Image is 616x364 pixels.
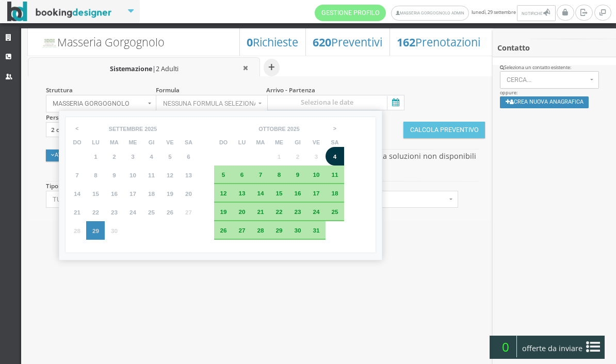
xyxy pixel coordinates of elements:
span: 2 [296,153,300,160]
span: 1 [94,153,98,160]
span: 14 [257,190,264,196]
span: 23 [294,208,301,215]
span: 24 [313,208,319,215]
span: 7 [75,172,79,178]
span: 17 [313,190,319,196]
span: 2 [112,153,116,160]
span: 19 [167,190,173,197]
span: 6 [187,153,190,160]
button: Notifiche [517,5,555,21]
span: > [328,121,342,136]
th: gi [142,138,160,147]
th: lu [86,138,105,147]
span: 11 [331,171,338,178]
div: 2025 [144,126,157,133]
th: me [270,138,288,147]
span: offerte da inviare [519,340,586,357]
span: 3 [315,153,318,160]
span: 26 [167,209,173,216]
b: Contatto [497,43,530,53]
th: do [214,138,233,147]
th: ma [105,138,123,147]
button: Cerca... [500,71,599,89]
span: 7 [259,171,263,178]
th: ve [160,138,179,147]
button: Crea nuova anagrafica [500,96,589,108]
span: 16 [294,190,301,196]
th: ma [251,138,270,147]
span: 11 [148,172,155,178]
span: 30 [111,227,118,234]
span: 29 [275,227,282,234]
span: 9 [112,172,116,178]
span: 13 [238,190,245,196]
span: 15 [275,190,282,196]
span: 5 [222,171,225,178]
span: 28 [74,227,80,234]
span: 8 [278,171,281,178]
th: me [123,138,142,147]
span: 23 [111,209,118,216]
span: 27 [185,209,192,216]
span: 24 [129,209,136,216]
span: 18 [148,190,155,197]
span: 27 [238,227,245,234]
span: 4 [333,153,337,160]
span: 6 [240,171,244,178]
span: 20 [238,208,245,215]
span: 20 [185,190,192,197]
div: Seleziona un contatto esistente: [500,64,609,71]
span: 25 [148,209,155,216]
span: lunedì, 29 settembre [315,5,557,21]
span: 28 [257,227,264,234]
a: Gestione Profilo [315,5,386,21]
span: < [70,121,85,136]
span: 3 [131,153,135,160]
span: 9 [296,171,300,178]
th: sa [179,138,198,147]
th: lu [233,138,251,147]
span: 8 [94,172,98,178]
th: sa [326,138,344,147]
span: 26 [220,227,226,234]
span: 0 [494,336,517,357]
span: 12 [220,190,226,196]
span: 17 [129,190,136,197]
span: 22 [275,208,282,215]
span: 4 [150,153,153,160]
span: 25 [331,208,338,215]
div: oppure: [493,64,616,115]
span: 10 [129,172,136,178]
span: Cerca... [507,76,587,84]
span: 29 [92,227,99,234]
span: 19 [220,208,226,215]
img: BookingDesigner.com [7,2,112,22]
span: 13 [185,172,192,178]
span: 16 [111,190,118,197]
span: 18 [331,190,338,196]
span: 30 [294,227,301,234]
div: settembre [109,126,143,133]
th: gi [288,138,307,147]
span: 21 [74,209,80,216]
span: 21 [257,208,264,215]
a: Masseria Gorgognolo Admin [391,6,469,21]
span: 31 [313,227,319,234]
span: 5 [168,153,172,160]
span: 10 [313,171,319,178]
div: 2025 [287,126,300,133]
div: ottobre [258,126,286,133]
span: 14 [74,190,80,197]
span: 15 [92,190,99,197]
th: ve [307,138,326,147]
span: 1 [278,153,281,160]
span: 12 [167,172,173,178]
span: 22 [92,209,99,216]
th: do [68,138,86,147]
